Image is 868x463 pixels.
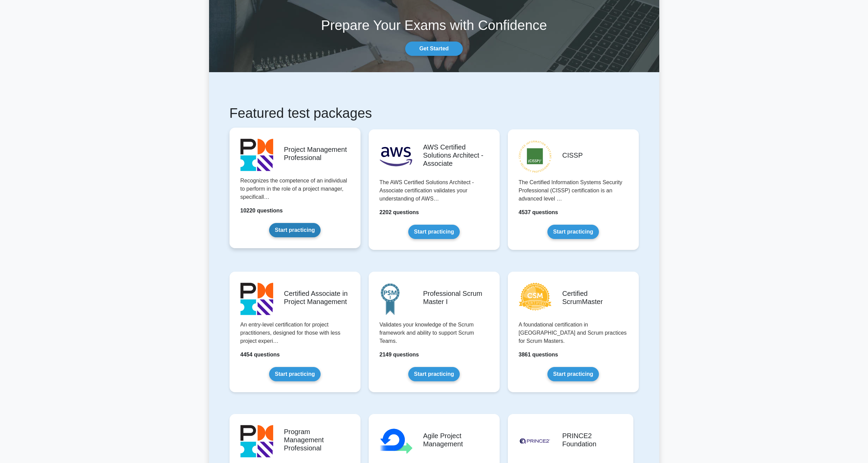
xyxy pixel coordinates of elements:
a: Start practicing [408,225,460,239]
a: Start practicing [408,367,460,381]
a: Start practicing [269,223,321,237]
a: Start practicing [547,367,599,381]
a: Start practicing [547,225,599,239]
a: Get Started [405,42,462,56]
h1: Prepare Your Exams with Confidence [209,17,659,33]
a: Start practicing [269,367,321,381]
h1: Featured test packages [230,105,639,121]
